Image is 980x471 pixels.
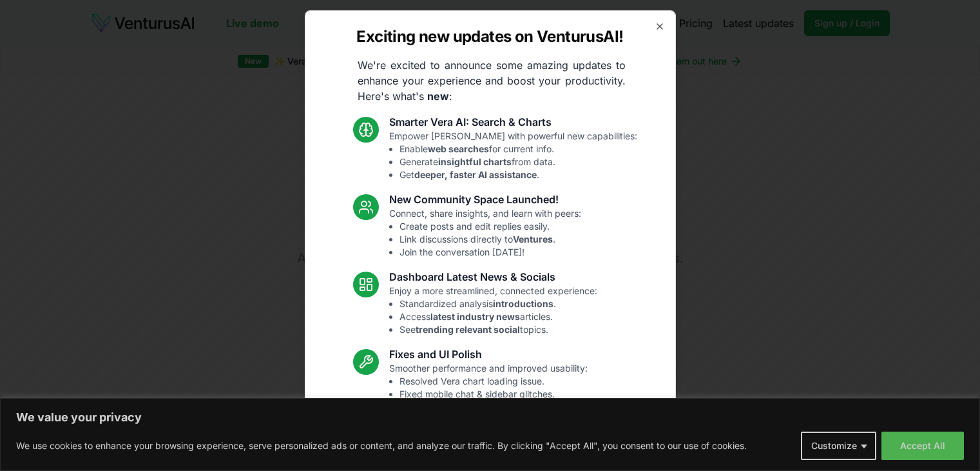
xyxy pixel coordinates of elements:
[513,234,553,245] strong: Ventures
[399,310,597,323] li: Access articles.
[427,90,449,103] strong: new
[399,323,597,336] li: See topics.
[493,298,553,309] strong: introductions
[438,156,512,167] strong: insightful charts
[389,192,581,207] h3: New Community Space Launched!
[399,246,581,259] li: Join the conversation [DATE]!
[389,362,588,414] p: Smoother performance and improved usability:
[399,168,637,181] li: Get .
[389,130,637,181] p: Empower [PERSON_NAME] with powerful new capabilities:
[399,155,637,168] li: Generate from data.
[416,324,520,335] strong: trending relevant social
[399,143,637,155] li: Enable for current info.
[356,26,623,47] h2: Exciting new updates on VenturusAI!
[346,424,635,470] p: These updates are designed to make VenturusAI more powerful, intuitive, and user-friendly. Let us...
[399,220,581,233] li: Create posts and edit replies easily.
[389,269,597,285] h3: Dashboard Latest News & Socials
[389,285,597,336] p: Enjoy a more streamlined, connected experience:
[399,375,588,388] li: Resolved Vera chart loading issue.
[389,114,637,130] h3: Smarter Vera AI: Search & Charts
[399,388,588,401] li: Fixed mobile chat & sidebar glitches.
[430,311,520,322] strong: latest industry news
[389,346,588,362] h3: Fixes and UI Polish
[389,207,581,259] p: Connect, share insights, and learn with peers:
[428,143,489,154] strong: web searches
[399,297,597,310] li: Standardized analysis .
[399,233,581,246] li: Link discussions directly to .
[414,169,537,180] strong: deeper, faster AI assistance
[347,57,636,104] p: We're excited to announce some amazing updates to enhance your experience and boost your producti...
[399,401,588,414] li: Enhanced overall UI consistency.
